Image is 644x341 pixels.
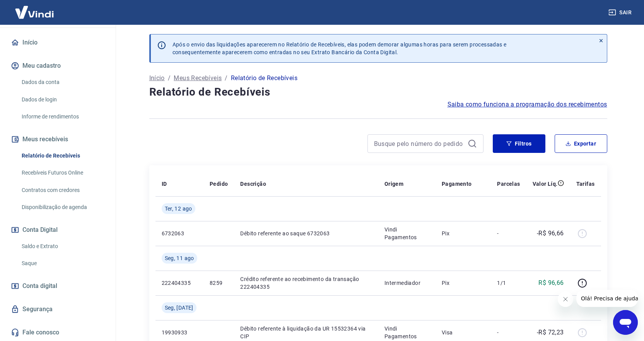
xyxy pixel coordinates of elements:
[9,278,106,295] a: Conta digital
[162,180,167,188] p: ID
[19,238,106,254] a: Saldo e Extrato
[162,279,197,287] p: 222404335
[149,74,165,83] a: Início
[19,199,106,215] a: Disponibilização de agenda
[9,324,106,341] a: Fale conosco
[225,74,227,83] p: /
[537,229,564,238] p: -R$ 96,66
[384,279,429,287] p: Intermediador
[558,291,573,307] iframe: Fechar mensagem
[9,34,106,51] a: Início
[231,74,297,83] p: Relatório de Recebíveis
[162,329,197,336] p: 19930933
[240,230,372,237] p: Débito referente ao saque 6732063
[442,329,485,336] p: Visa
[442,279,485,287] p: Pix
[240,275,372,291] p: Crédito referente ao recebimento da transação 222404335
[497,230,520,237] p: -
[9,221,106,238] button: Conta Digital
[210,279,228,287] p: 8259
[497,329,520,336] p: -
[19,109,106,125] a: Informe de rendimentos
[537,328,564,337] p: -R$ 72,23
[19,255,106,271] a: Saque
[384,180,403,188] p: Origem
[613,310,638,335] iframe: Botão para abrir a janela de mensagens
[5,5,65,12] span: Olá! Precisa de ajuda?
[165,254,194,262] span: Seg, 11 ago
[9,301,106,318] a: Segurança
[555,134,607,153] button: Exportar
[533,180,558,188] p: Valor Líq.
[19,148,106,164] a: Relatório de Recebíveis
[9,57,106,74] button: Meu cadastro
[240,325,372,340] p: Débito referente à liquidação da UR 15532364 via CIP
[607,5,635,20] button: Sair
[19,92,106,108] a: Dados de login
[149,84,607,100] h4: Relatório de Recebíveis
[240,180,266,188] p: Descrição
[9,0,60,24] img: Vindi
[538,278,564,288] p: R$ 96,66
[174,74,222,83] a: Meus Recebíveis
[442,180,472,188] p: Pagamento
[493,134,545,153] button: Filtros
[165,205,192,212] span: Ter, 12 ago
[22,281,57,291] span: Conta digital
[19,74,106,90] a: Dados da conta
[442,230,485,237] p: Pix
[448,100,607,109] a: Saiba como funciona a programação dos recebimentos
[9,131,106,148] button: Meus recebíveis
[384,325,429,340] p: Vindi Pagamentos
[384,226,429,241] p: Vindi Pagamentos
[497,279,520,287] p: 1/1
[576,290,638,307] iframe: Mensagem da empresa
[576,180,595,188] p: Tarifas
[497,180,520,188] p: Parcelas
[19,182,106,198] a: Contratos com credores
[173,41,507,56] p: Após o envio das liquidações aparecerem no Relatório de Recebíveis, elas podem demorar algumas ho...
[210,180,228,188] p: Pedido
[162,230,197,237] p: 6732063
[374,138,465,149] input: Busque pelo número do pedido
[19,165,106,181] a: Recebíveis Futuros Online
[168,74,171,83] p: /
[165,304,193,312] span: Seg, [DATE]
